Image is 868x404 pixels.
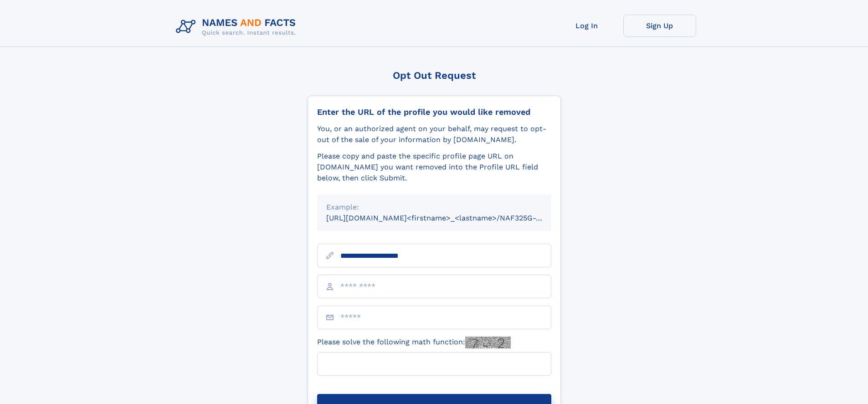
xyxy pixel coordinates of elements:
div: Please copy and paste the specific profile page URL on [DOMAIN_NAME] you want removed into the Pr... [317,151,551,184]
a: Sign Up [623,15,696,37]
a: Log In [550,15,623,37]
img: Logo Names and Facts [172,15,303,39]
label: Please solve the following math function: [317,337,511,348]
div: You, or an authorized agent on your behalf, may request to opt-out of the sale of your informatio... [317,123,551,145]
div: Opt Out Request [308,70,561,81]
small: [URL][DOMAIN_NAME]<firstname>_<lastname>/NAF325G-xxxxxxxx [326,214,569,222]
div: Example: [326,202,542,213]
div: Enter the URL of the profile you would like removed [317,107,551,117]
